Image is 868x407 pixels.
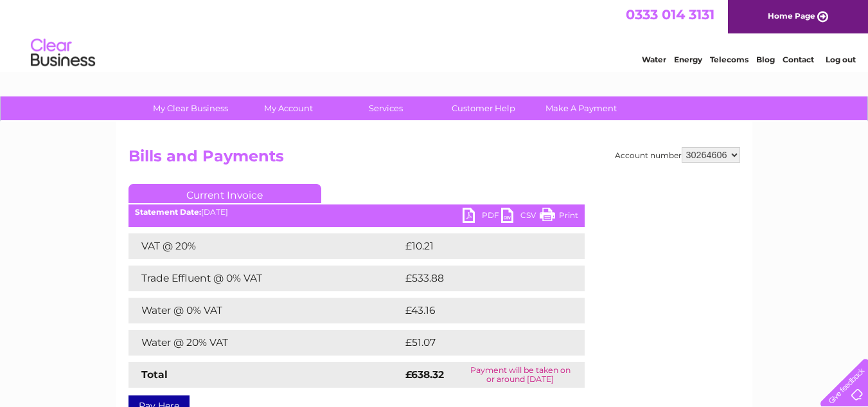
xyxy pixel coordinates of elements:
[235,96,341,120] a: My Account
[128,330,402,356] td: Water @ 20% VAT
[128,184,321,203] a: Current Invoice
[402,298,558,323] td: £43.16
[430,96,536,120] a: Customer Help
[402,266,562,291] td: £533.88
[128,266,402,291] td: Trade Effluent @ 0% VAT
[642,55,666,64] a: Water
[540,208,578,226] a: Print
[402,330,558,356] td: £51.07
[710,55,748,64] a: Telecoms
[128,298,402,323] td: Water @ 0% VAT
[783,55,814,64] a: Contact
[128,233,402,259] td: VAT @ 20%
[131,7,738,62] div: Clear Business is a trading name of Verastar Limited (registered in [GEOGRAPHIC_DATA] No. 3667643...
[463,208,501,226] a: PDF
[128,208,585,217] div: [DATE]
[333,96,439,120] a: Services
[615,147,740,163] div: Account number
[135,207,201,217] b: Statement Date:
[141,368,168,381] strong: Total
[528,96,634,120] a: Make A Payment
[456,362,585,388] td: Payment will be taken on or around [DATE]
[756,55,775,64] a: Blog
[626,6,714,23] a: 0333 014 3131
[674,55,702,64] a: Energy
[402,233,556,259] td: £10.21
[137,96,244,120] a: My Clear Business
[128,147,740,172] h2: Bills and Payments
[501,208,540,226] a: CSV
[405,368,444,381] strong: £638.32
[30,33,96,73] img: logo.png
[826,55,856,64] a: Log out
